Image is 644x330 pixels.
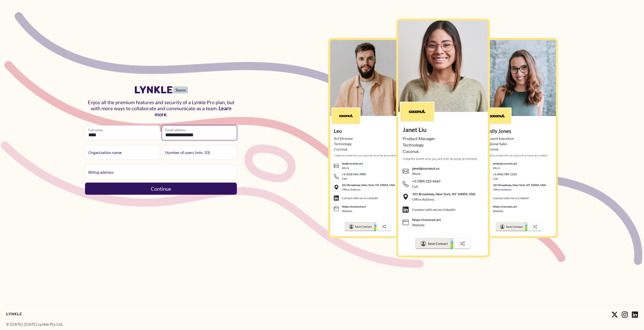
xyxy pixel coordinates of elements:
[134,84,173,96] h1: Lynkle
[173,86,188,93] small: Teams
[6,312,22,316] span: Lynkle
[6,321,608,327] p: © [DATE]-[DATE] Lynkle Pty Ltd.
[6,311,608,317] a: Lynkle
[85,95,237,121] h2: Enjoy all the premium features and security of a Lynkle Pro plan, but with more ways to collabora...
[155,105,231,117] a: Learn more
[85,183,237,195] button: Continue
[328,18,558,261] img: Lynkle digital business card
[134,87,188,92] a: LynkleTeams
